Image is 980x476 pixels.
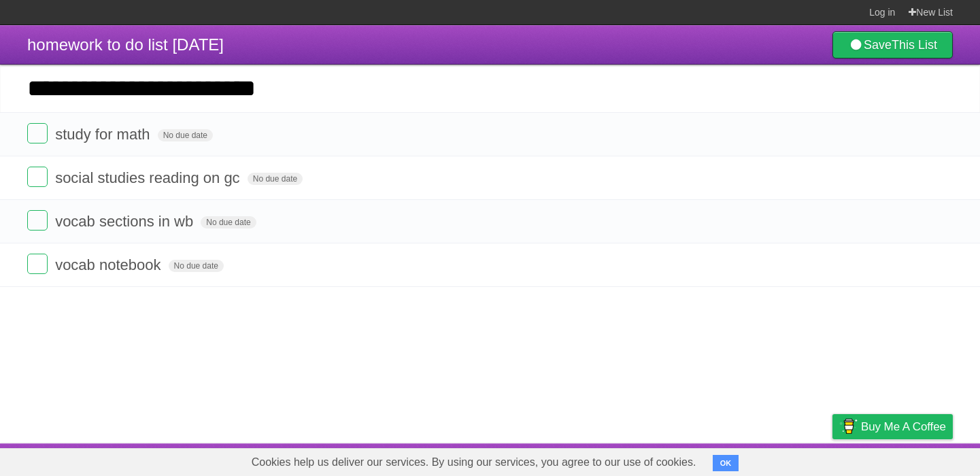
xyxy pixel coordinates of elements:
[158,129,213,141] span: No due date
[27,254,48,274] label: Done
[27,210,48,231] label: Done
[55,213,197,230] span: vocab sections in wb
[867,447,953,473] a: Suggest a feature
[892,38,937,52] b: This List
[27,167,48,187] label: Done
[713,455,739,471] button: OK
[55,126,153,143] span: study for math
[27,35,224,54] span: homework to do list [DATE]
[248,173,303,185] span: No due date
[169,260,224,272] span: No due date
[652,447,680,473] a: About
[27,123,48,143] label: Done
[832,414,953,439] a: Buy me a coffee
[201,216,256,228] span: No due date
[55,256,164,273] span: vocab notebook
[861,415,946,439] span: Buy me a coffee
[815,447,850,473] a: Privacy
[238,449,710,476] span: Cookies help us deliver our services. By using our services, you agree to our use of cookies.
[839,415,858,438] img: Buy me a coffee
[768,447,798,473] a: Terms
[696,447,751,473] a: Developers
[832,31,953,58] a: SaveThis List
[55,169,243,186] span: social studies reading on gc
